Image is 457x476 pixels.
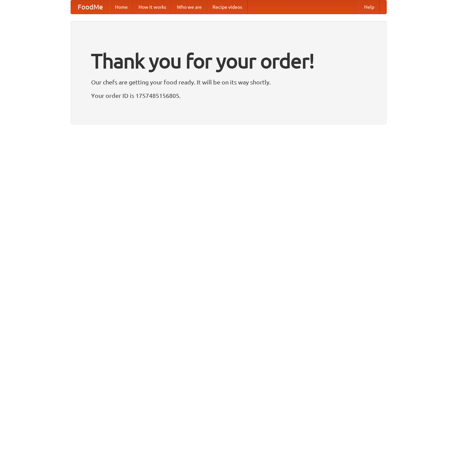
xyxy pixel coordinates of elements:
a: How it works [133,0,172,14]
p: Our chefs are getting your food ready. It will be on its way shortly. [91,77,366,87]
a: Help [359,0,380,14]
h1: Thank you for your order! [91,45,366,77]
a: FoodMe [71,0,110,14]
a: Recipe videos [207,0,247,14]
p: Your order ID is 1757485156805. [91,90,366,101]
a: Who we are [172,0,207,14]
a: Home [110,0,133,14]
